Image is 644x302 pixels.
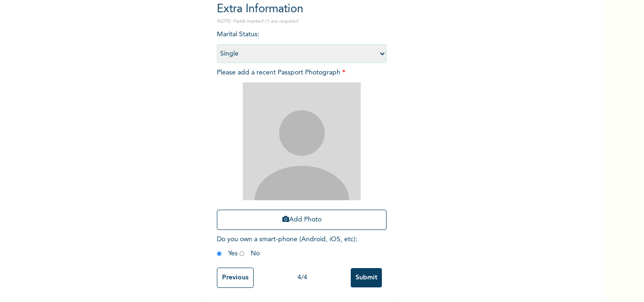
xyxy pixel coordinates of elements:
span: Please add a recent Passport Photograph [217,69,387,235]
img: Crop [243,82,361,200]
p: NOTE: Fields marked (*) are required [217,18,387,25]
input: Previous [217,268,254,288]
span: Do you own a smart-phone (Android, iOS, etc) : Yes No [217,236,357,257]
input: Submit [351,268,382,287]
h2: Extra Information [217,1,387,18]
div: 4 / 4 [254,273,351,283]
span: Marital Status : [217,31,387,57]
button: Add Photo [217,210,387,230]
